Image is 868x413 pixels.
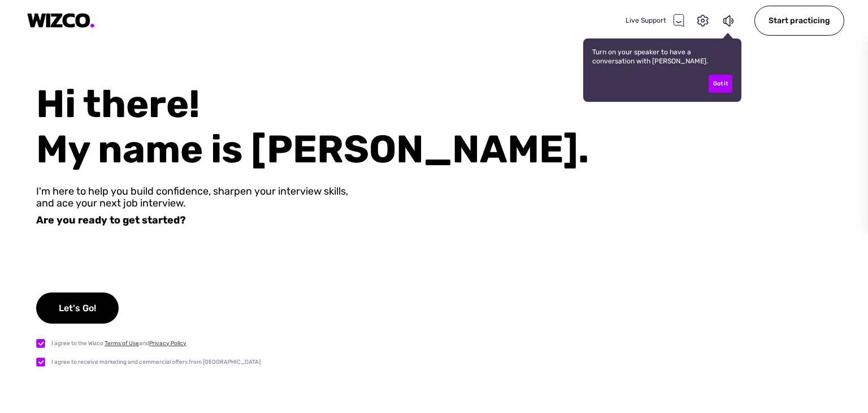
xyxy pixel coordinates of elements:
[36,81,868,172] div: Hi there! My name is [PERSON_NAME].
[105,340,139,347] a: Terms of Use
[149,340,186,347] a: Privacy Policy
[27,13,95,28] img: logo
[709,75,732,93] div: Got it
[51,339,186,348] div: I agree to the Wizco and
[583,38,741,102] div: Turn on your speaker to have a conversation with [PERSON_NAME].
[36,214,186,226] div: Are you ready to get started?
[626,14,684,27] div: Live Support
[51,358,261,367] div: I agree to receive marketing and commercial offers from [GEOGRAPHIC_DATA]
[754,6,844,36] div: Start practicing
[36,292,119,324] div: Let's Go!
[36,186,348,209] div: I'm here to help you build confidence, sharpen your interview skills, and ace your next job inter...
